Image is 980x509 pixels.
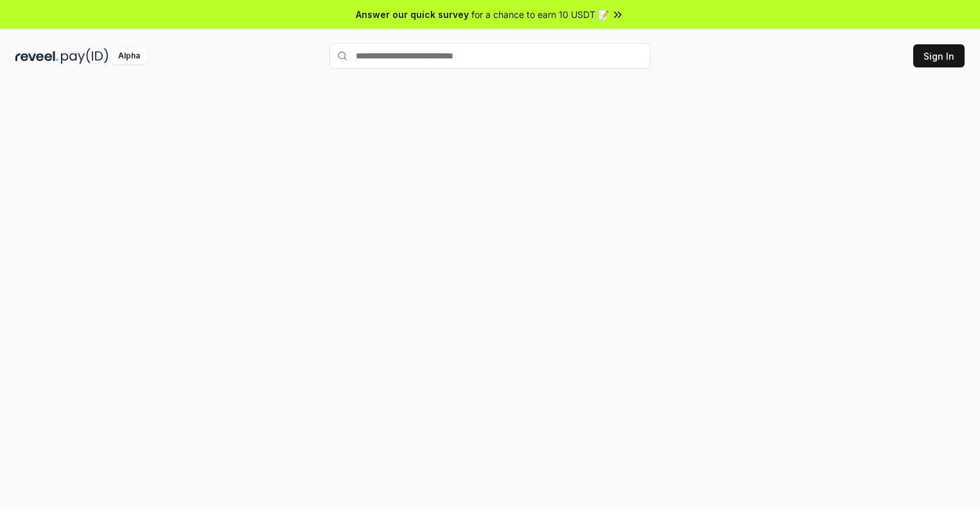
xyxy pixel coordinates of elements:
[111,48,147,64] div: Alpha
[61,48,109,64] img: pay_id
[356,8,469,21] span: Answer our quick survey
[471,8,609,21] span: for a chance to earn 10 USDT 📝
[913,44,965,67] button: Sign In
[15,48,58,64] img: reveel_dark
